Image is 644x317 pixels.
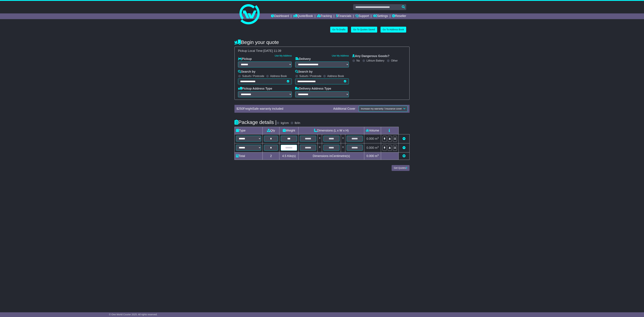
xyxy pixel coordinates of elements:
[295,87,331,91] label: Delivery Address Type
[402,137,406,140] a: Remove this item
[377,137,379,139] sup: 3
[317,143,322,152] td: x
[373,13,388,19] a: Settings
[377,146,379,148] sup: 3
[263,127,279,134] td: Qty
[238,57,252,61] label: Pickup
[279,127,299,134] td: Weight
[271,13,289,19] a: Dashboard
[236,49,408,53] div: Pickup Local Time:
[275,54,292,57] a: Use My Address
[402,146,406,149] a: Remove this item
[299,152,364,160] td: Dimensions in Centimetre(s)
[270,74,287,78] label: Address Book
[234,119,277,125] h4: Package details |
[330,27,348,33] a: Go To Drafts
[352,54,389,58] label: Any Dangerous Goods?
[375,146,379,149] span: m
[402,154,406,158] a: Add new item
[359,106,408,112] button: Increase my warranty / insurance cover
[295,121,300,125] label: lb/in
[366,154,374,158] span: 0.000
[366,137,374,140] span: 0.000
[336,13,351,19] a: Financials
[295,57,311,61] label: Delivery
[109,313,157,316] span: © One World Courier 2025. All rights reserved.
[282,154,286,158] span: 4.5
[299,127,364,134] td: Dimensions (L x W x H)
[263,152,279,160] td: 2
[332,107,357,111] div: Additional Cover
[375,154,379,158] span: m
[263,49,281,52] span: [DATE] 11:39
[238,107,243,110] span: 250
[279,152,299,160] td: Kilo(s)
[341,134,345,143] td: x
[361,107,402,110] span: Increase my warranty / insurance cover
[295,70,313,74] label: Search by
[377,154,379,156] sup: 3
[375,137,379,140] span: m
[391,59,398,62] label: Other
[341,143,345,152] td: x
[327,74,344,78] label: Address Book
[366,146,374,149] span: 0.000
[364,127,381,134] td: Volume
[238,70,255,74] label: Search by
[234,39,410,45] h4: Begin your quote
[235,107,332,111] div: $ FreightSafe warranty included
[242,74,264,78] label: Suburb / Postcode
[351,27,377,33] a: Go To Quotes Saved
[355,13,369,19] a: Support
[238,87,272,91] label: Pickup Address Type
[235,127,263,134] td: Type
[281,121,289,125] label: kg/cm
[317,134,322,143] td: x
[317,13,332,19] a: Tracking
[381,27,406,33] a: Go To Address Book
[235,152,263,160] td: Total
[392,13,406,19] a: Reseller
[392,165,410,171] button: Get Quotes
[332,54,349,57] a: Use My Address
[356,59,360,62] label: No
[293,13,313,19] a: Quote/Book
[366,59,384,62] label: Lithium Battery
[299,74,321,78] label: Suburb / Postcode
